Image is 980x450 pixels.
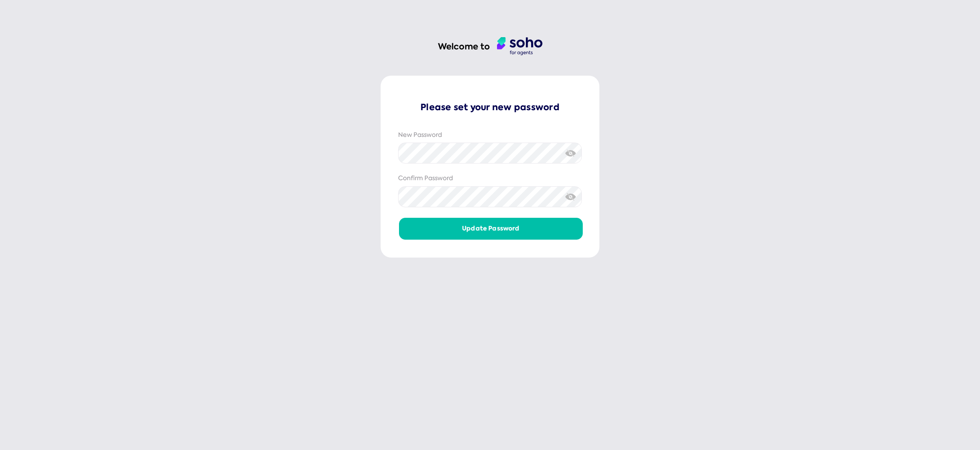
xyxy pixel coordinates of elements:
[497,37,542,56] img: agent logo
[398,131,582,140] div: New Password
[565,149,576,158] img: eye-crossed.svg
[565,192,576,201] img: eye-crossed.svg
[438,41,490,52] h1: Welcome to
[399,218,583,240] button: Update password
[398,174,582,183] div: Confirm Password
[398,101,582,113] p: Please set your new password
